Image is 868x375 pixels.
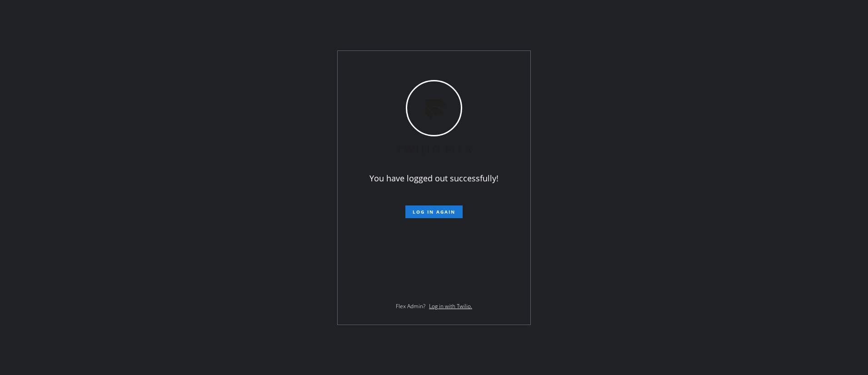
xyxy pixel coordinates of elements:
span: Flex Admin? [396,302,425,310]
span: You have logged out successfully! [369,173,499,184]
button: Log in again [405,205,463,218]
span: Log in again [413,209,455,215]
a: Log in with Twilio. [429,302,472,310]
